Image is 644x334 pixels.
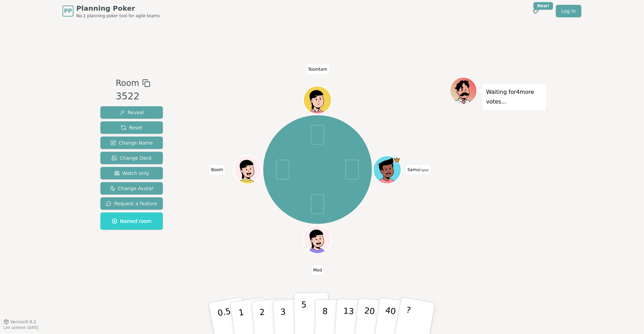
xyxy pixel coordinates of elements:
span: Last updated: [DATE] [3,326,39,330]
button: Change Name [100,137,163,149]
span: Reset [121,124,143,131]
span: Click to change your name [406,165,430,175]
button: Named room [100,213,163,230]
button: Click to change your avatar [374,157,401,183]
span: Click to change your name [209,165,225,175]
span: Named room [112,218,152,225]
button: Watch only [100,167,163,179]
button: Change Deck [100,152,163,164]
span: Request a feature [106,200,157,207]
span: Change Name [110,139,153,146]
a: PPPlanning PokerNo.1 planning poker tool for agile teams [62,3,160,19]
div: 3522 [116,89,150,104]
button: New! [530,5,542,17]
span: Change Avatar [110,185,154,192]
span: (you) [421,169,429,172]
span: PP [64,7,72,15]
p: Waiting for 4 more votes... [486,87,543,107]
span: Reveal [119,109,144,116]
span: Change Deck [111,155,152,161]
a: Log in [556,5,582,17]
span: No.1 planning poker tool for agile teams [76,13,160,19]
div: New! [534,2,553,10]
span: Watch only [114,170,149,177]
span: Click to change your name [306,64,329,74]
span: Samui is the host [394,157,401,164]
span: Room [116,77,139,89]
span: Version 0.9.2 [10,319,36,325]
button: Version0.9.2 [3,319,36,325]
span: Click to change your name [312,265,324,275]
button: Change Avatar [100,182,163,195]
span: Planning Poker [76,3,160,13]
button: Reveal [100,106,163,119]
button: Reset [100,121,163,134]
button: Request a feature [100,197,163,210]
